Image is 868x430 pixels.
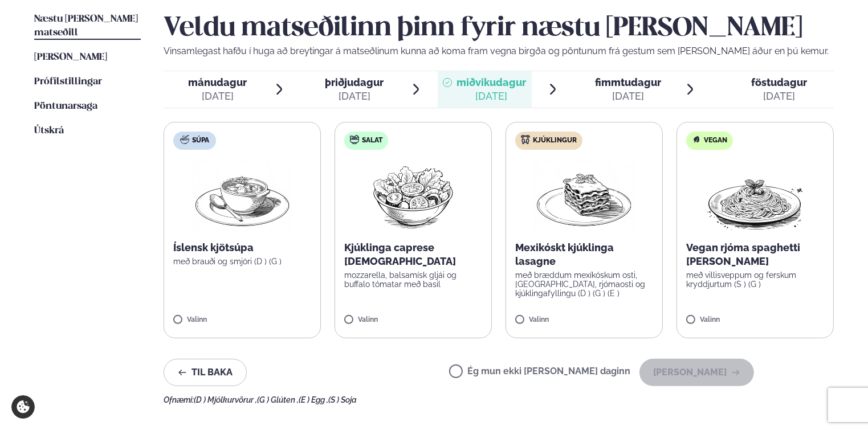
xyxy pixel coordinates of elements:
h2: Veldu matseðilinn þinn fyrir næstu [PERSON_NAME] [164,13,834,44]
p: Íslensk kjötsúpa [173,241,311,255]
div: Ofnæmi: [164,395,834,404]
div: [DATE] [596,89,662,103]
p: Vegan rjóma spaghetti [PERSON_NAME] [686,241,824,268]
span: Súpa [192,136,209,145]
span: (S ) Soja [328,395,357,404]
span: fimmtudagur [596,76,662,88]
div: [DATE] [188,89,247,103]
img: salad.svg [350,135,359,144]
a: Pöntunarsaga [34,100,97,113]
p: mozzarella, balsamísk gljái og buffalo tómatar með basil [344,271,482,289]
span: [PERSON_NAME] [34,52,107,62]
span: miðvikudagur [457,76,526,88]
span: Kjúklingur [533,136,577,145]
a: Útskrá [34,124,64,138]
img: chicken.svg [521,135,530,144]
a: [PERSON_NAME] [34,51,107,64]
span: Pöntunarsaga [34,101,97,111]
img: Lasagna.png [534,159,634,232]
div: [DATE] [325,89,384,103]
a: Prófílstillingar [34,75,102,89]
p: með bræddum mexíkóskum osti, [GEOGRAPHIC_DATA], rjómaosti og kjúklingafyllingu (D ) (G ) (E ) [515,271,653,298]
button: Til baka [164,359,247,386]
img: Salad.png [363,159,464,232]
span: föstudagur [752,76,808,88]
span: (D ) Mjólkurvörur , [194,395,257,404]
div: [DATE] [752,89,808,103]
span: mánudagur [188,76,247,88]
span: þriðjudagur [325,76,384,88]
span: Prófílstillingar [34,77,102,87]
span: Salat [362,136,382,145]
div: [DATE] [457,89,526,103]
a: Næstu [PERSON_NAME] matseðill [34,13,141,40]
span: (G ) Glúten , [257,395,299,404]
img: Spagetti.png [705,159,805,232]
p: Vinsamlegast hafðu í huga að breytingar á matseðlinum kunna að koma fram vegna birgða og pöntunum... [164,44,834,58]
span: Næstu [PERSON_NAME] matseðill [34,14,138,38]
a: Cookie settings [11,395,35,419]
span: Útskrá [34,126,64,136]
p: með brauði og smjöri (D ) (G ) [173,257,311,266]
img: soup.svg [180,135,189,144]
img: Soup.png [192,159,292,232]
p: Mexikóskt kjúklinga lasagne [515,241,653,268]
span: (E ) Egg , [299,395,328,404]
span: Vegan [704,136,727,145]
p: með villisveppum og ferskum kryddjurtum (S ) (G ) [686,271,824,289]
button: [PERSON_NAME] [639,359,754,386]
img: Vegan.svg [692,135,701,144]
p: Kjúklinga caprese [DEMOGRAPHIC_DATA] [344,241,482,268]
